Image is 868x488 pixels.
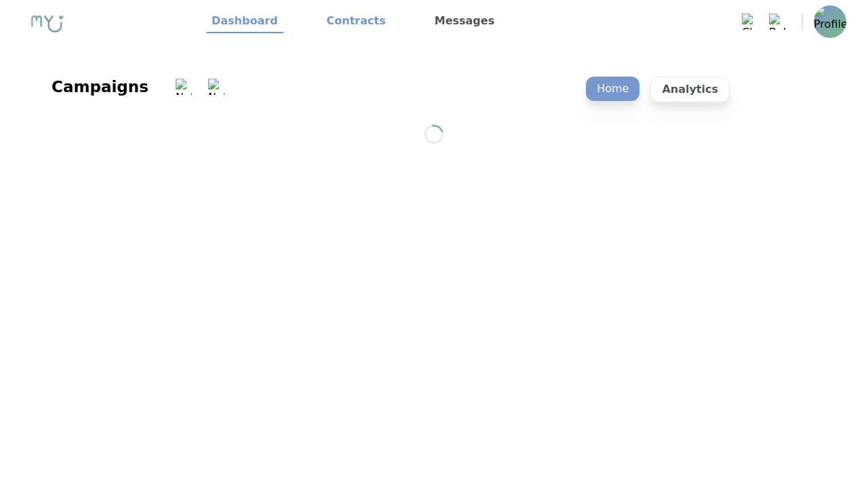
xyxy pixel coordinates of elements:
[814,5,846,38] img: Profile
[52,76,149,98] div: Campaigns
[586,77,639,101] p: Home
[208,79,224,95] img: Notification
[769,14,785,30] img: Bell
[176,79,192,95] img: Notification
[321,10,391,33] a: Contracts
[742,14,758,30] img: Chat
[429,10,500,33] a: Messages
[650,77,730,102] p: Analytics
[206,10,283,33] a: Dashboard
